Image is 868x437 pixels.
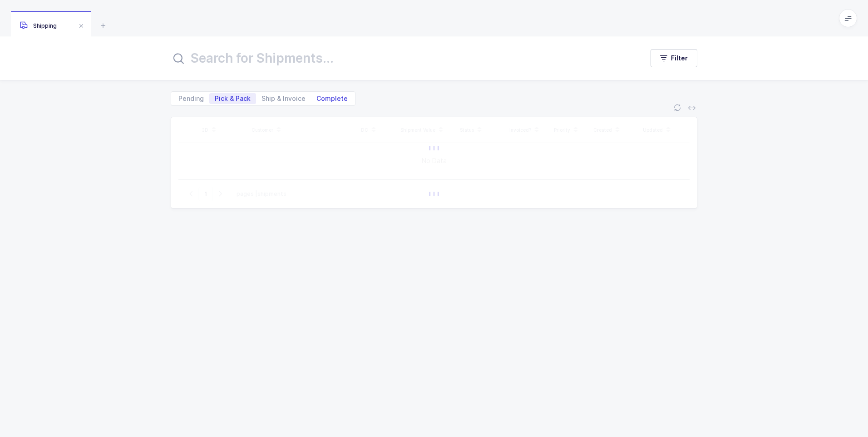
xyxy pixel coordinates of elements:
[671,54,688,63] span: Filter
[178,95,204,102] span: Pending
[261,95,306,102] span: Ship & Invoice
[20,22,57,29] span: Shipping
[171,47,632,69] input: Search for Shipments...
[215,95,251,102] span: Pick & Pack
[651,49,697,67] button: Filter
[316,95,348,102] span: Complete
